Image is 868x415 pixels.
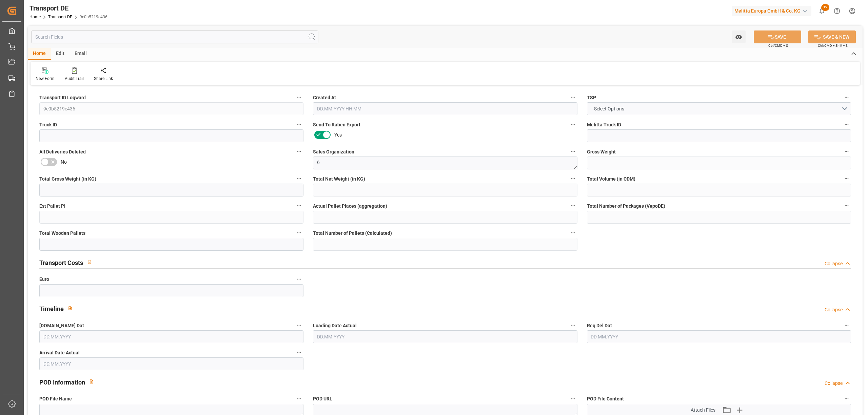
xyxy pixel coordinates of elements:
button: Send To Raben Export [569,120,577,129]
a: Home [29,15,41,19]
button: show 19 new notifications [814,3,829,19]
input: Search Fields [31,30,318,43]
input: DD.MM.YYYY HH:MM [313,102,577,115]
button: [DOMAIN_NAME] Dat [295,321,303,330]
span: POD File Name [39,395,72,402]
div: Transport DE [29,3,107,13]
button: Melitta Truck ID [842,120,851,129]
div: Melitta Europa GmbH & Co. KG [732,6,811,16]
span: Total Wooden Pallets [39,230,85,237]
button: Total Volume (in CDM) [842,174,851,183]
span: [DOMAIN_NAME] Dat [39,322,84,329]
span: Euro [39,276,49,283]
span: Select Options [591,105,628,112]
span: Total Net Weight (in KG) [313,175,365,183]
span: Arrival Date Actual [39,349,80,356]
button: open menu [587,102,851,115]
button: Total Number of Packages (VepoDE) [842,201,851,210]
button: Total Gross Weight (in KG) [295,174,303,183]
span: Sales Organization [313,148,354,155]
button: Arrival Date Actual [295,348,303,357]
button: open menu [732,30,746,43]
div: Share Link [94,76,113,82]
button: TSP [842,93,851,102]
span: Melitta Truck ID [587,121,621,128]
button: Total Wooden Pallets [295,228,303,237]
input: DD.MM.YYYY [313,330,577,343]
button: Melitta Europa GmbH & Co. KG [732,4,814,17]
div: Email [70,48,92,60]
button: Est Pallet Pl [295,201,303,210]
input: DD.MM.YYYY [587,330,851,343]
span: Req Del Dat [587,322,612,329]
span: TSP [587,94,596,101]
span: Created At [313,94,336,101]
h2: POD Information [39,378,85,387]
button: Sales Organization [569,147,577,156]
button: SAVE & NEW [808,30,856,43]
div: Home [28,48,51,60]
div: Collapse [825,380,843,387]
button: Transport ID Logward [295,93,303,102]
button: Truck ID [295,120,303,129]
button: Total Number of Pallets (Calculated) [569,228,577,237]
button: Euro [295,275,303,284]
span: All Deliveries Deleted [39,148,86,155]
button: View description [64,302,77,315]
span: Attach Files [691,407,715,414]
button: View description [83,255,96,268]
button: SAVE [754,30,801,43]
span: Transport ID Logward [39,94,86,101]
span: Loading Date Actual [313,322,357,329]
button: Created At [569,93,577,102]
span: Total Gross Weight (in KG) [39,175,96,183]
span: Gross Weight [587,148,616,155]
span: Ctrl/CMD + S [768,43,788,48]
span: Est Pallet Pl [39,203,65,210]
h2: Transport Costs [39,258,83,267]
span: Yes [334,131,342,139]
button: View description [85,375,98,388]
button: Total Net Weight (in KG) [569,174,577,183]
div: Collapse [825,306,843,313]
button: All Deliveries Deleted [295,147,303,156]
span: Total Volume (in CDM) [587,175,635,183]
button: Gross Weight [842,147,851,156]
div: New Form [36,76,55,82]
span: POD URL [313,395,332,402]
div: Edit [51,48,70,60]
input: DD.MM.YYYY [39,357,303,370]
span: POD File Content [587,395,624,402]
button: POD File Name [295,394,303,403]
span: 19 [821,4,829,11]
button: POD File Content [842,394,851,403]
span: No [61,159,67,166]
h2: Timeline [39,304,64,313]
button: Help Center [829,3,845,19]
button: Loading Date Actual [569,321,577,330]
span: Truck ID [39,121,57,128]
div: Collapse [825,260,843,267]
span: Total Number of Packages (VepoDE) [587,203,665,210]
span: Send To Raben Export [313,121,360,128]
span: Actual Pallet Places (aggregation) [313,203,387,210]
button: Req Del Dat [842,321,851,330]
a: Transport DE [48,15,72,19]
button: POD URL [569,394,577,403]
span: Ctrl/CMD + Shift + S [818,43,848,48]
button: Actual Pallet Places (aggregation) [569,201,577,210]
div: Audit Trail [65,76,84,82]
input: DD.MM.YYYY [39,330,303,343]
span: Total Number of Pallets (Calculated) [313,230,392,237]
textarea: 6 [313,157,577,169]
